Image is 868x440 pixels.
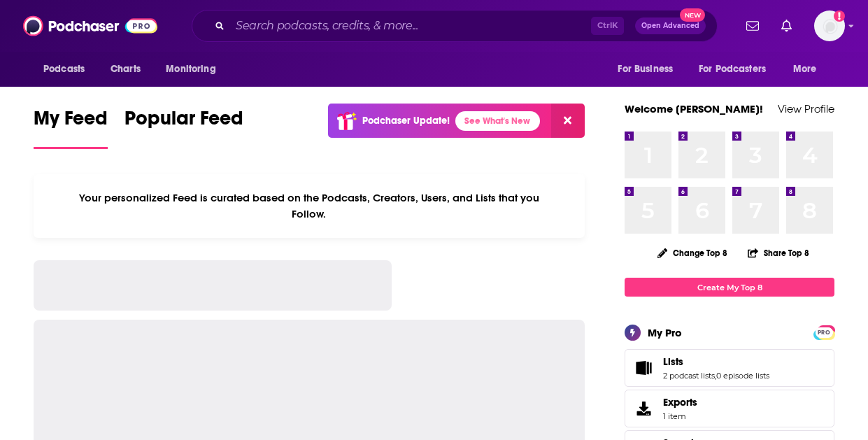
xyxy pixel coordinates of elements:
[43,59,85,79] span: Podcasts
[663,371,715,381] a: 2 podcast lists
[663,411,697,421] span: 1 item
[778,102,834,115] a: View Profile
[814,10,845,41] img: User Profile
[649,244,736,262] button: Change Top 8
[690,56,786,83] button: open menu
[635,17,706,34] button: Open AdvancedNew
[680,8,705,22] span: New
[663,355,683,368] span: Lists
[816,327,832,338] span: PRO
[230,15,591,37] input: Search podcasts, credits, & more...
[816,327,832,337] a: PRO
[34,106,108,149] a: My Feed
[625,349,834,387] span: Lists
[663,355,769,368] a: Lists
[741,14,764,38] a: Show notifications dropdown
[776,14,797,38] a: Show notifications dropdown
[625,102,763,115] a: Welcome [PERSON_NAME]!
[23,13,157,39] img: Podchaser - Follow, Share and Rate Podcasts
[34,56,103,83] button: open menu
[34,174,585,238] div: Your personalized Feed is curated based on the Podcasts, Creators, Users, and Lists that you Follow.
[34,106,108,139] span: My Feed
[663,396,697,409] span: Exports
[362,115,450,127] p: Podchaser Update!
[608,56,690,83] button: open menu
[629,399,657,418] span: Exports
[625,278,834,297] a: Create My Top 8
[814,10,845,41] button: Show profile menu
[591,17,624,35] span: Ctrl K
[101,56,149,83] a: Charts
[648,326,682,339] div: My Pro
[715,371,716,381] span: ,
[625,390,834,427] a: Exports
[793,59,817,79] span: More
[699,59,766,79] span: For Podcasters
[747,239,810,267] button: Share Top 8
[716,371,769,381] a: 0 episode lists
[192,10,718,42] div: Search podcasts, credits, & more...
[111,59,141,79] span: Charts
[641,22,699,29] span: Open Advanced
[156,56,234,83] button: open menu
[814,10,845,41] span: Logged in as BrunswickDigital
[629,358,657,378] a: Lists
[166,59,215,79] span: Monitoring
[124,106,243,139] span: Popular Feed
[124,106,243,149] a: Popular Feed
[783,56,834,83] button: open menu
[618,59,673,79] span: For Business
[455,111,540,131] a: See What's New
[834,10,845,22] svg: Add a profile image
